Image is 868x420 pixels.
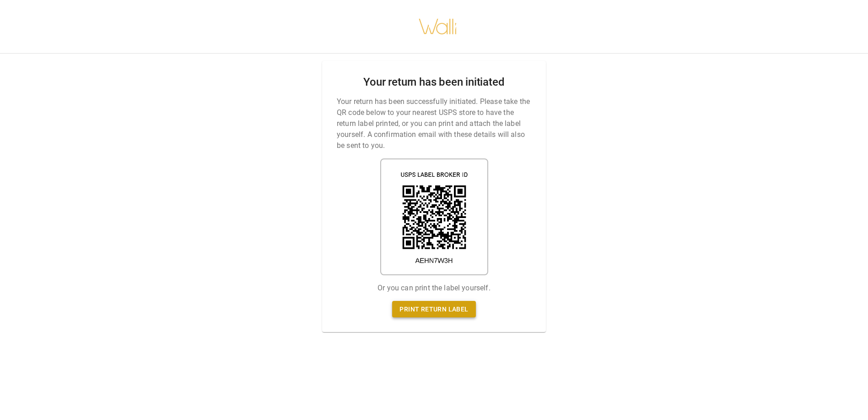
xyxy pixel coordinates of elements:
[363,76,504,89] h2: Your return has been initiated
[392,301,475,318] a: Print return label
[377,283,490,294] p: Or you can print the label yourself.
[418,7,458,46] img: walli-inc.myshopify.com
[337,96,531,151] p: Your return has been successfully initiated. Please take the QR code below to your nearest USPS s...
[380,158,488,275] img: shipping label qr code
